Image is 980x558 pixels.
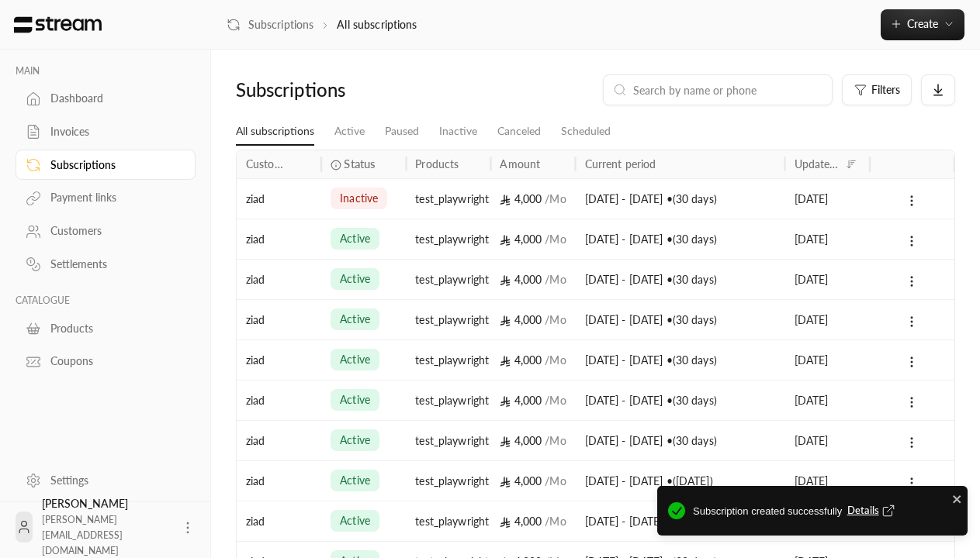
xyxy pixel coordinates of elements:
[246,501,312,541] div: ziad
[497,118,541,145] a: Canceled
[415,260,481,299] div: test_playwright
[415,157,459,170] div: Products
[585,340,776,380] div: [DATE] - [DATE] • ( 30 days )
[545,192,566,205] span: / Mo
[795,461,861,501] div: [DATE]
[340,231,370,246] span: active
[227,17,313,33] a: Subscriptions
[50,321,176,336] div: Products
[236,118,314,146] a: All subscriptions
[500,157,540,170] div: Amount
[16,216,196,246] a: Customers
[500,179,566,219] div: 4,000
[415,421,481,460] div: test_playwright
[415,340,481,380] div: test_playwright
[585,300,776,339] div: [DATE] - [DATE] • ( 30 days )
[415,179,481,219] div: test_playwright
[16,294,196,307] p: CATALOGUE
[500,300,566,339] div: 4,000
[16,313,196,343] a: Products
[561,118,611,145] a: Scheduled
[545,232,566,246] span: / Mo
[847,503,899,518] button: Details
[246,157,292,170] div: Customer name
[795,260,861,299] div: [DATE]
[795,157,840,170] div: Updated at
[881,9,964,40] button: Create
[500,260,566,299] div: 4,000
[585,179,776,219] div: [DATE] - [DATE] • ( 30 days )
[545,353,566,367] span: / Mo
[246,421,312,460] div: ziad
[415,461,481,501] div: test_playwright
[585,219,776,259] div: [DATE] - [DATE] • ( 30 days )
[795,219,861,259] div: [DATE]
[16,346,196,377] a: Coupons
[50,473,176,488] div: Settings
[842,155,861,174] button: Sort
[246,300,312,339] div: ziad
[50,157,176,173] div: Subscriptions
[633,81,822,98] input: Search by name or phone
[246,260,312,299] div: ziad
[385,118,419,145] a: Paused
[16,150,196,180] a: Subscriptions
[340,432,370,448] span: active
[500,381,566,420] div: 4,000
[246,179,312,219] div: ziad
[340,312,370,327] span: active
[500,501,566,541] div: 4,000
[795,300,861,339] div: [DATE]
[842,74,912,105] button: Filters
[42,514,123,556] span: [PERSON_NAME][EMAIL_ADDRESS][DOMAIN_NAME]
[246,219,312,259] div: ziad
[415,381,481,420] div: test_playwright
[50,190,176,205] div: Payment links
[50,124,176,139] div: Invoices
[50,223,176,239] div: Customers
[16,183,196,213] a: Payment links
[415,300,481,339] div: test_playwright
[585,157,656,170] div: Current period
[50,353,176,369] div: Coupons
[693,503,957,521] span: Subscription created successfully
[344,156,375,172] span: Status
[415,501,481,541] div: test_playwright
[500,421,566,460] div: 4,000
[795,421,861,460] div: [DATE]
[50,257,176,272] div: Settlements
[16,65,196,77] p: MAIN
[340,271,370,287] span: active
[246,461,312,501] div: ziad
[545,515,566,528] span: / Mo
[907,17,938,30] span: Create
[246,340,312,380] div: ziad
[42,496,171,558] div: [PERSON_NAME]
[340,352,370,367] span: active
[545,313,566,326] span: / Mo
[585,260,776,299] div: [DATE] - [DATE] • ( 30 days )
[16,250,196,280] a: Settlements
[585,381,776,420] div: [DATE] - [DATE] • ( 30 days )
[500,219,566,259] div: 4,000
[227,17,417,33] nav: breadcrumb
[415,219,481,259] div: test_playwright
[545,434,566,447] span: / Mo
[585,461,776,501] div: [DATE] - [DATE] • ( [DATE] )
[545,273,566,286] span: / Mo
[795,340,861,380] div: [DATE]
[337,17,417,33] p: All subscriptions
[340,191,378,206] span: inactive
[952,491,963,506] button: close
[12,16,103,33] img: Logo
[871,84,900,95] span: Filters
[16,84,196,114] a: Dashboard
[340,513,370,529] span: active
[500,340,566,380] div: 4,000
[585,421,776,460] div: [DATE] - [DATE] • ( 30 days )
[585,501,776,541] div: [DATE] - [DATE] • ( 30 days )
[545,474,566,487] span: / Mo
[340,473,370,488] span: active
[500,461,566,501] div: 4,000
